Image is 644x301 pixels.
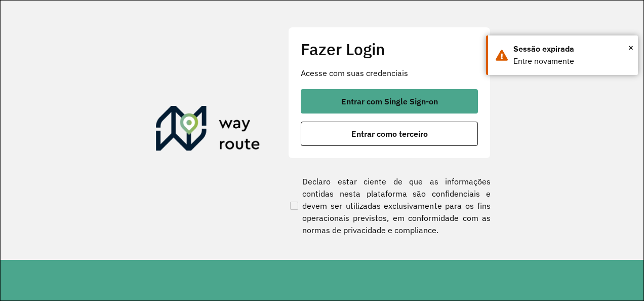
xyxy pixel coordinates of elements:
font: Declaro estar ciente de que as informações contidas nesta plataforma são confidenciais e devem se... [302,175,491,236]
span: × [628,40,633,55]
font: Entrar com Single Sign-on [341,96,438,106]
button: botão [301,122,478,146]
font: Sessão expirada [513,45,574,53]
h2: Fazer Login [301,40,478,59]
p: Acesse com suas credenciais [301,67,478,79]
font: Entrar como terceiro [351,129,428,139]
div: Entre novamente [513,55,630,67]
button: Close [628,40,633,55]
img: Roteirizador AmbevTech [156,106,260,155]
button: botão [301,89,478,114]
div: Sessão expirada [513,43,630,55]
